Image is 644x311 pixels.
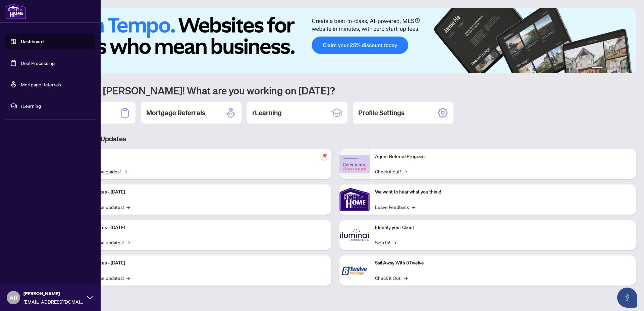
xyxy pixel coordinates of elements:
img: logo [5,3,26,19]
img: Sail Away With 8Twelve [339,255,370,286]
button: 2 [605,67,608,69]
span: → [126,239,130,246]
h1: Welcome back [PERSON_NAME]! What are you working on [DATE]? [35,84,636,97]
p: Self-Help [70,153,326,160]
span: → [404,168,407,175]
span: [PERSON_NAME] [23,290,84,297]
img: Slide 0 [35,8,636,73]
a: Check it out!→ [375,168,407,175]
span: → [126,203,130,211]
h2: rLearning [252,108,282,118]
span: → [126,274,130,282]
button: 6 [627,67,629,69]
span: rLearning [21,102,91,109]
p: Platform Updates - [DATE] [70,259,326,267]
span: AR [9,293,18,302]
span: → [393,239,396,246]
button: 5 [621,67,624,69]
img: Agent Referral Program [339,155,370,173]
span: [EMAIL_ADDRESS][DOMAIN_NAME] [23,298,84,305]
button: 3 [610,67,613,69]
h2: Profile Settings [358,108,405,118]
h2: Mortgage Referrals [146,108,205,118]
a: Dashboard [21,38,44,45]
a: Leave Feedback→ [375,203,415,211]
img: Identify your Client [339,220,370,250]
img: We want to hear what you think! [339,184,370,215]
button: Open asap [617,288,637,308]
p: Identify your Client [375,224,631,231]
h3: Brokerage & Industry Updates [35,134,636,144]
p: Sail Away With 8Twelve [375,259,631,267]
p: We want to hear what you think! [375,188,631,196]
button: 4 [616,67,619,69]
p: Platform Updates - [DATE] [70,188,326,196]
a: Sign In!→ [375,239,396,246]
p: Agent Referral Program [375,153,631,160]
a: Mortgage Referrals [21,81,61,87]
a: Deal Processing [21,60,55,66]
span: pushpin [321,152,329,160]
a: Check it Out!→ [375,274,408,282]
span: → [123,168,127,175]
span: → [404,274,408,282]
p: Platform Updates - [DATE] [70,224,326,231]
span: → [412,203,415,211]
button: 1 [592,67,602,69]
